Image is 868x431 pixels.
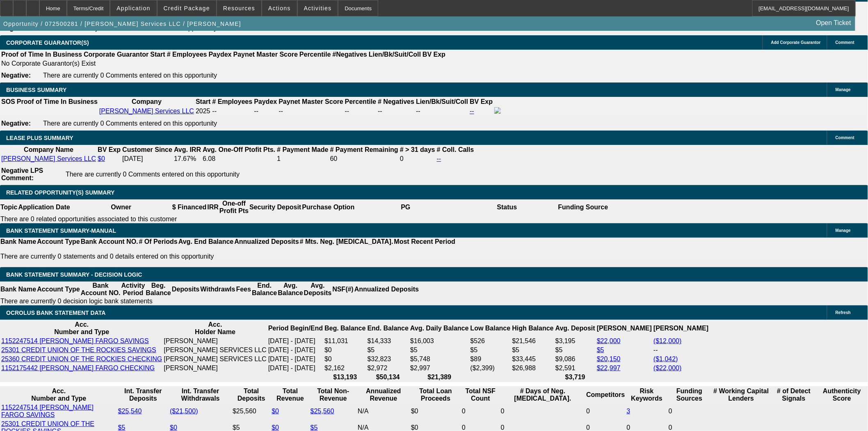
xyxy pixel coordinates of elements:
th: Bank Account NO. [80,282,121,297]
b: Percentile [299,51,331,58]
span: Add Corporate Guarantor [771,40,821,45]
a: $5 [311,424,318,431]
td: $3,195 [555,337,596,345]
td: 0 [500,403,585,419]
td: $2,997 [410,364,469,372]
th: Avg. Balance [277,282,303,297]
td: [DATE] - [DATE] [268,364,323,372]
img: facebook-icon.png [494,107,501,114]
td: $5 [470,346,511,354]
a: 1152247514 [PERSON_NAME] FARGO SAVINGS [1,404,94,418]
b: Paynet Master Score [233,51,298,58]
td: 0 [668,403,711,419]
a: 3 [627,408,630,415]
button: Application [110,0,156,16]
a: $25,540 [118,408,142,415]
a: $20,150 [597,355,621,362]
td: 17.67% [174,155,201,163]
td: 1 [276,155,329,163]
span: BANK STATEMENT SUMMARY-MANUAL [6,227,116,234]
span: -- [212,108,217,115]
th: [PERSON_NAME] [653,321,709,336]
td: $526 [470,337,511,345]
td: 0 [400,155,436,163]
b: Avg. IRR [174,146,201,153]
th: # of Detect Signals [772,387,816,403]
span: Application [116,5,150,11]
td: [PERSON_NAME] [163,364,267,372]
button: Resources [217,0,261,16]
span: Opportunity / 072500281 / [PERSON_NAME] Services LLC / [PERSON_NAME] [3,21,241,27]
a: ($12,000) [653,337,682,344]
th: Fees [236,282,251,297]
th: # Working Capital Lenders [712,387,771,403]
b: Start [196,98,210,105]
span: LEASE PLUS SUMMARY [6,135,73,141]
span: Credit Package [164,5,210,11]
b: Customer Since [122,146,172,153]
td: $2,972 [367,364,409,372]
td: $2,591 [555,364,596,372]
th: Avg. Daily Balance [410,321,469,336]
th: Avg. Deposit [555,321,596,336]
th: Beg. Balance [324,321,366,336]
th: Total Non-Revenue [310,387,356,403]
a: $5 [597,346,604,353]
td: 0 [586,403,625,419]
a: $0 [98,155,105,162]
div: -- [345,108,376,115]
th: Withdrawls [200,282,235,297]
th: # Days of Neg. [MEDICAL_DATA]. [500,387,585,403]
a: -- [437,155,441,162]
td: $21,546 [512,337,554,345]
a: Open Ticket [813,16,854,30]
th: Int. Transfer Withdrawals [169,387,231,403]
td: $5 [410,346,469,354]
span: CORPORATE GUARANTOR(S) [6,39,89,46]
th: Proof of Time In Business [16,98,98,106]
td: No Corporate Guarantor(s) Exist [1,60,449,68]
td: 2025 [195,107,211,116]
th: High Balance [512,321,554,336]
b: Paydex [209,51,232,58]
b: # Negatives [378,98,414,105]
th: End. Balance [251,282,277,297]
b: Paynet Master Score [279,98,343,105]
th: End. Balance [367,321,409,336]
b: # Coll. Calls [437,146,474,153]
b: Negative: [1,120,31,127]
th: Application Date [18,199,70,215]
th: # Of Periods [139,238,178,246]
a: $0 [272,424,279,431]
th: Funding Source [558,199,609,215]
td: $5 [512,346,554,354]
th: Owner [71,199,172,215]
b: # Employees [212,98,253,105]
th: $21,389 [410,373,469,381]
th: One-off Profit Pts [219,199,249,215]
th: Avg. Deposits [304,282,332,297]
b: Negative LPS Comment: [1,167,43,181]
td: [DATE] - [DATE] [268,337,323,345]
b: Lien/Bk/Suit/Coll [416,98,468,105]
td: $0 [324,346,366,354]
td: $89 [470,355,511,363]
th: Annualized Revenue [357,387,410,403]
span: Bank Statement Summary - Decision Logic [6,271,142,278]
button: Actions [262,0,297,16]
th: $3,719 [555,373,596,381]
th: Proof of Time In Business [1,50,82,59]
span: Comment [836,40,854,45]
th: Beg. Balance [145,282,171,297]
td: $5 [367,346,409,354]
td: -- [416,107,468,116]
td: $5,748 [410,355,469,363]
th: SOS [1,98,16,106]
th: IRR [207,199,219,215]
th: Total Revenue [271,387,309,403]
th: Acc. Number and Type [1,387,117,403]
a: $0 [170,424,177,431]
th: Most Recent Period [394,238,456,246]
td: [DATE] - [DATE] [268,355,323,363]
a: $22,000 [597,337,621,344]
